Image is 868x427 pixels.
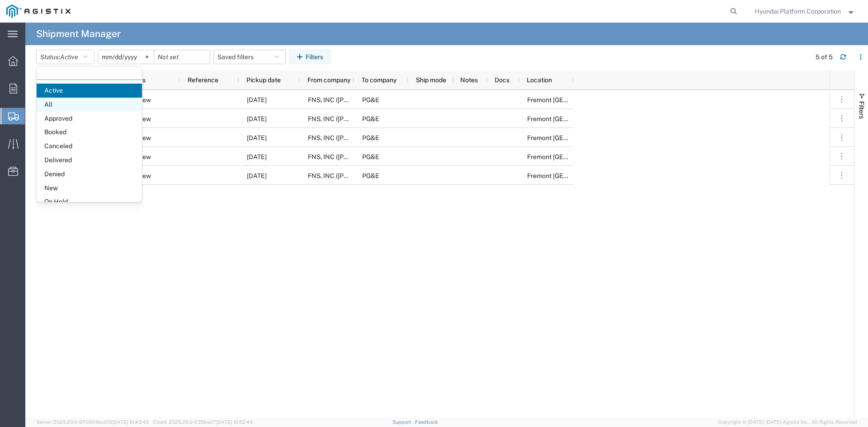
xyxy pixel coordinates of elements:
[36,23,121,45] h4: Shipment Manager
[36,50,94,64] button: Status:Active
[527,134,618,141] span: Fremont DC
[858,101,865,119] span: Filters
[37,195,142,209] span: On Hold
[247,134,267,141] span: 09/30/2025
[392,419,415,425] a: Support
[362,76,396,84] span: To company
[37,153,142,167] span: Delivered
[308,134,467,141] span: FNS, INC (Harmon)(C/O Hyundai Corporation)
[154,50,210,64] input: Not set
[362,115,379,122] span: PG&E
[213,50,286,64] button: Saved filters
[415,419,438,425] a: Feedback
[308,96,467,103] span: FNS, INC (Harmon)(C/O Hyundai Corporation)
[37,125,142,139] span: Booked
[289,50,331,64] button: Filters
[416,76,446,84] span: Ship mode
[98,50,154,64] input: Not set
[137,166,151,185] span: New
[137,147,151,166] span: New
[527,115,618,122] span: Fremont DC
[362,153,379,160] span: PG&E
[60,53,78,61] span: Active
[308,172,467,179] span: FNS, INC (Harmon)(C/O Hyundai Corporation)
[137,128,151,147] span: New
[718,418,857,426] span: Copyright © [DATE]-[DATE] Agistix Inc., All Rights Reserved
[246,76,281,84] span: Pickup date
[527,76,552,84] span: Location
[6,5,71,18] img: logo
[755,6,841,16] span: Hyundai Platform Corporation
[153,419,253,425] span: Client: 2025.20.0-035ba07
[460,76,478,84] span: Notes
[37,84,142,98] span: Active
[247,115,267,122] span: 09/30/2025
[362,134,379,141] span: PG&E
[495,76,509,84] span: Docs
[37,139,142,153] span: Canceled
[37,181,142,195] span: New
[362,96,379,103] span: PG&E
[527,153,618,160] span: Fremont DC
[247,96,267,103] span: 09/30/2025
[307,76,350,84] span: From company
[308,115,467,122] span: FNS, INC (Harmon)(C/O Hyundai Corporation)
[137,90,151,109] span: New
[362,172,379,179] span: PG&E
[527,96,618,103] span: Fremont DC
[188,76,218,84] span: Reference
[816,52,833,62] div: 5 of 5
[247,153,267,160] span: 09/30/2025
[37,98,142,112] span: All
[527,172,618,179] span: Fremont DC
[754,6,856,17] button: Hyundai Platform Corporation
[37,112,142,126] span: Approved
[112,419,149,425] span: [DATE] 10:43:43
[216,419,253,425] span: [DATE] 10:52:44
[247,172,267,179] span: 09/30/2025
[37,167,142,181] span: Denied
[308,153,467,160] span: FNS, INC (Harmon)(C/O Hyundai Corporation)
[36,419,149,425] span: Server: 2025.20.0-970904bc0f3
[137,109,151,128] span: New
